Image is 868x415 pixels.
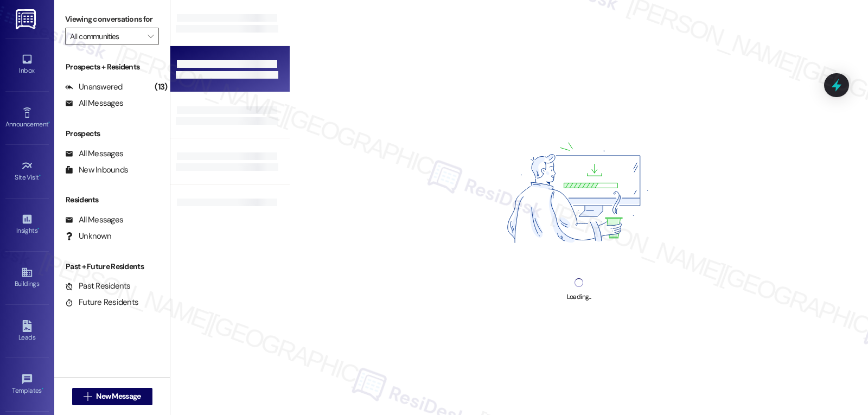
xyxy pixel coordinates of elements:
i:  [84,392,92,401]
span: • [39,172,41,180]
span: New Message [96,391,141,402]
a: Buildings [5,263,49,292]
span: • [48,119,50,126]
div: All Messages [65,98,123,109]
div: Unanswered [65,81,123,93]
label: Viewing conversations for [65,11,159,28]
div: Prospects [54,128,170,139]
a: Inbox [5,50,49,79]
div: Loading... [567,291,591,303]
a: Insights • [5,210,49,239]
div: All Messages [65,214,123,226]
a: Templates • [5,370,49,399]
div: Future Residents [65,297,138,308]
div: Past Residents [65,280,131,292]
span: • [42,385,43,393]
img: ResiDesk Logo [16,9,38,29]
button: New Message [72,388,152,405]
div: (13) [152,79,170,95]
input: All communities [70,28,142,45]
a: Leads [5,317,49,346]
div: Residents [54,194,170,206]
i:  [148,32,154,41]
div: Past + Future Residents [54,261,170,272]
div: Unknown [65,231,111,242]
span: • [37,225,39,233]
div: All Messages [65,148,123,159]
div: Prospects + Residents [54,61,170,73]
a: Site Visit • [5,157,49,186]
div: New Inbounds [65,164,128,176]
